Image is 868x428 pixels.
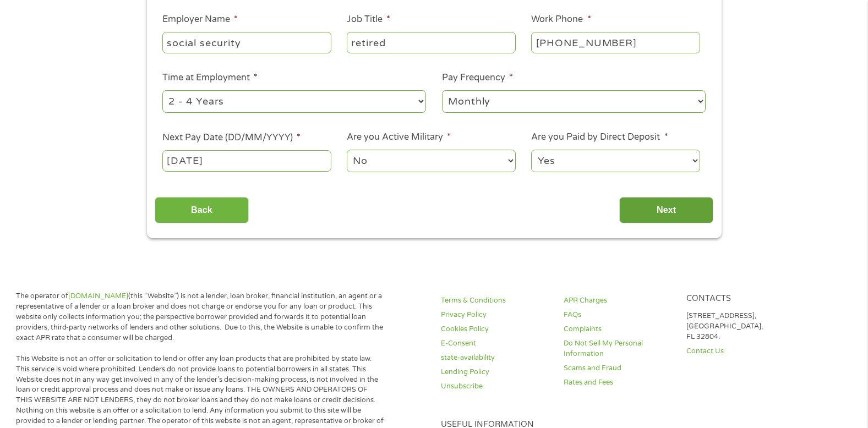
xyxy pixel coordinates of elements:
[564,324,673,334] a: Complaints
[441,338,550,349] a: E-Consent
[162,72,258,84] label: Time at Employment
[162,150,331,171] input: Use the arrow keys to pick a date
[619,197,713,224] input: Next
[441,310,550,320] a: Privacy Policy
[531,131,668,143] label: Are you Paid by Direct Deposit
[564,338,673,359] a: Do Not Sell My Personal Information
[155,197,249,224] input: Back
[441,367,550,377] a: Lending Policy
[564,377,673,388] a: Rates and Fees
[531,14,591,25] label: Work Phone
[564,295,673,306] a: APR Charges
[347,131,451,143] label: Are you Active Military
[162,14,238,25] label: Employer Name
[441,353,550,363] a: state-availability
[347,32,515,53] input: Cashier
[441,381,550,392] a: Unsubscribe
[162,132,301,144] label: Next Pay Date (DD/MM/YYYY)
[686,346,796,356] a: Contact Us
[16,291,385,343] p: The operator of (this “Website”) is not a lender, loan broker, financial institution, an agent or...
[441,295,550,306] a: Terms & Conditions
[68,292,128,300] a: [DOMAIN_NAME]
[564,310,673,320] a: FAQs
[441,324,550,334] a: Cookies Policy
[531,32,700,53] input: (231) 754-4010
[564,363,673,374] a: Scams and Fraud
[162,32,331,53] input: Walmart
[442,72,513,84] label: Pay Frequency
[686,294,796,304] h4: Contacts
[347,14,390,25] label: Job Title
[686,311,796,342] p: [STREET_ADDRESS], [GEOGRAPHIC_DATA], FL 32804.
